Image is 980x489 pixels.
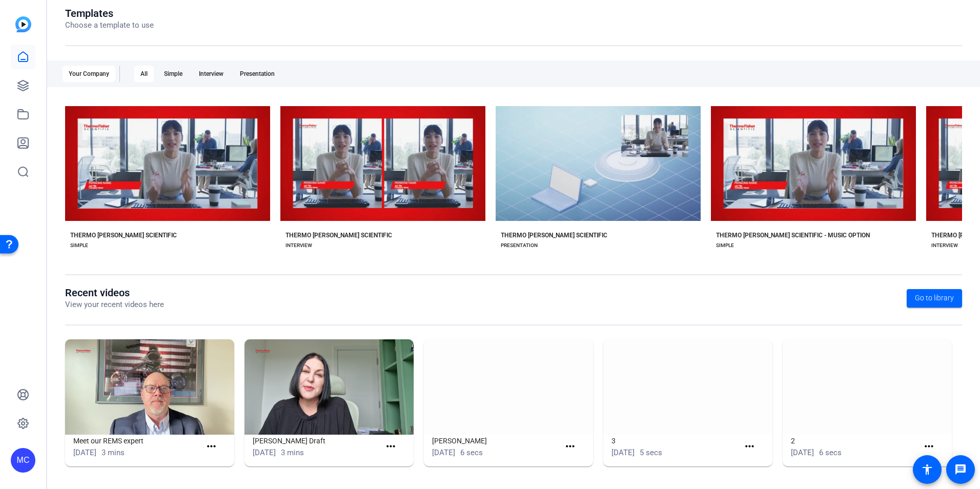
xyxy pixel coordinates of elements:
div: THERMO [PERSON_NAME] SCIENTIFIC - MUSIC OPTION [716,231,870,239]
div: INTERVIEW [285,241,312,250]
div: Simple [158,66,189,82]
p: View your recent videos here [65,299,164,311]
span: 3 mins [101,448,125,457]
img: Michele Simon Draft [244,339,414,435]
h1: [PERSON_NAME] Draft [253,435,380,447]
div: THERMO [PERSON_NAME] SCIENTIFIC [501,231,607,239]
mat-icon: more_horiz [384,440,397,453]
span: [DATE] [611,448,635,457]
span: [DATE] [791,448,814,457]
mat-icon: more_horiz [743,440,756,453]
span: 5 secs [640,448,662,457]
div: Interview [193,66,230,82]
span: [DATE] [73,448,96,457]
div: SIMPLE [70,241,88,250]
span: 3 mins [281,448,304,457]
img: 3 [603,339,772,435]
img: Michele Simon [424,339,593,435]
mat-icon: more_horiz [923,440,935,453]
div: All [134,66,154,82]
h1: Recent videos [65,287,164,299]
h1: [PERSON_NAME] [432,435,560,447]
p: Choose a template to use [65,19,154,31]
span: 6 secs [460,448,483,457]
span: [DATE] [432,448,455,457]
h1: Meet our REMS expert [73,435,201,447]
div: INTERVIEW [931,241,958,250]
h1: 2 [791,435,918,447]
mat-icon: more_horiz [564,440,577,453]
span: 6 secs [819,448,842,457]
h1: 3 [611,435,739,447]
div: MC [11,448,35,473]
img: blue-gradient.svg [15,16,31,32]
div: Your Company [63,66,115,82]
div: SIMPLE [716,241,734,250]
img: Meet our REMS expert [65,339,234,435]
h1: Templates [65,7,154,19]
div: THERMO [PERSON_NAME] SCIENTIFIC [285,231,392,239]
mat-icon: message [954,463,967,476]
span: Go to library [915,293,954,303]
mat-icon: more_horiz [205,440,218,453]
img: 2 [783,339,952,435]
div: Presentation [234,66,281,82]
mat-icon: accessibility [921,463,933,476]
div: PRESENTATION [501,241,538,250]
a: Go to library [907,289,962,308]
div: THERMO [PERSON_NAME] SCIENTIFIC [70,231,177,239]
span: [DATE] [253,448,276,457]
